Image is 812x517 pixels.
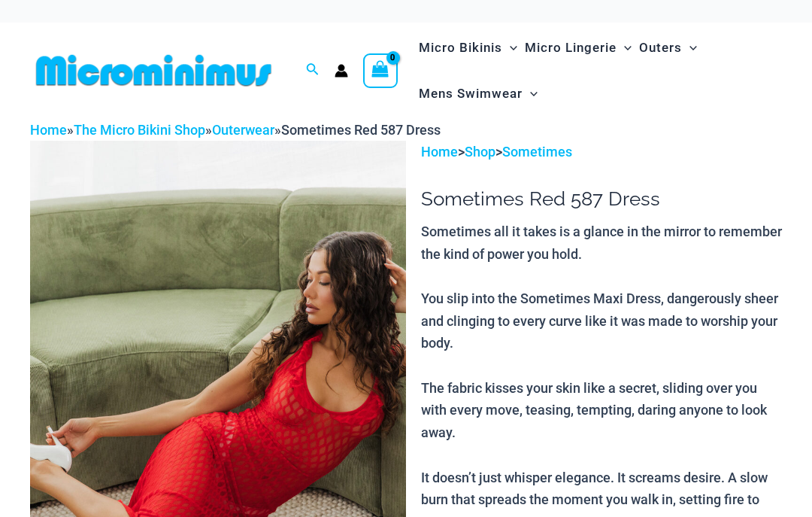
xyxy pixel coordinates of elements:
span: Mens Swimwear [419,75,523,113]
a: The Micro Bikini Shop [74,122,205,138]
span: Sometimes Red 587 Dress [281,122,441,138]
a: Micro BikinisMenu ToggleMenu Toggle [415,25,521,71]
a: Mens SwimwearMenu ToggleMenu Toggle [415,71,541,117]
span: Micro Lingerie [525,29,617,67]
span: Micro Bikinis [419,29,502,67]
a: Outerwear [212,122,274,138]
a: Home [30,122,67,138]
span: Menu Toggle [682,29,697,67]
a: View Shopping Cart, empty [363,53,398,88]
img: MM SHOP LOGO FLAT [30,53,277,87]
span: Menu Toggle [502,29,517,67]
span: Outers [639,29,682,67]
span: » » » [30,122,441,138]
p: > > [421,141,782,163]
span: Menu Toggle [523,75,538,113]
a: Micro LingerieMenu ToggleMenu Toggle [521,25,635,71]
a: Shop [465,144,495,160]
h1: Sometimes Red 587 Dress [421,187,782,211]
a: Account icon link [335,64,348,78]
a: OutersMenu ToggleMenu Toggle [635,25,701,71]
a: Home [421,144,458,160]
a: Search icon link [306,61,320,80]
nav: Site Navigation [413,23,782,119]
a: Sometimes [502,144,572,160]
span: Menu Toggle [617,29,632,67]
